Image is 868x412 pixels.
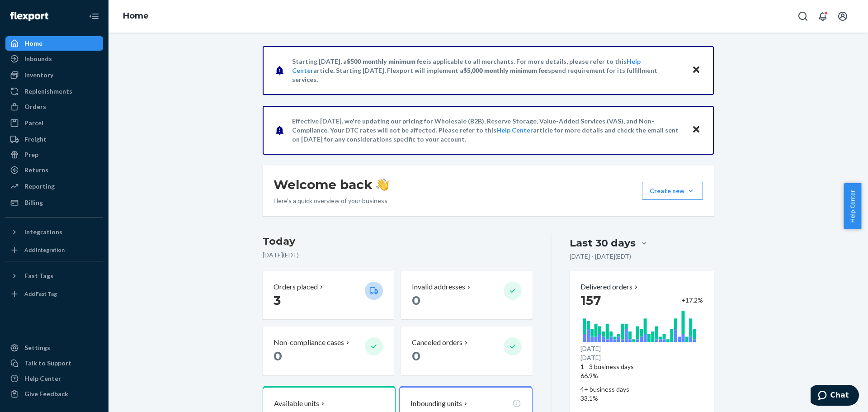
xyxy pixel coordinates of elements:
div: Inbounds [24,54,52,63]
p: Here’s a quick overview of your business [274,196,389,205]
div: + 17.2 % [681,296,703,305]
span: 0 [274,348,282,364]
a: Add Integration [5,243,103,257]
img: hand-wave emoji [376,178,389,191]
iframe: Opens a widget where you can chat to one of our agents [811,385,859,407]
h1: Welcome back [274,176,389,193]
a: Add Fast Tag [5,287,103,301]
div: Integrations [24,227,62,237]
button: Open account menu [834,7,852,25]
a: Inbounds [5,52,103,66]
p: Inbounding units [410,398,462,409]
button: Canceled orders 0 [401,327,532,375]
span: 3 [274,293,281,308]
p: [DATE] ( EDT ) [263,251,533,260]
a: Parcel [5,116,103,130]
div: Reporting [24,182,55,191]
button: Close Navigation [85,7,103,25]
div: Settings [24,343,50,352]
button: Invalid addresses 0 [401,271,532,319]
span: $500 monthly minimum fee [347,57,426,65]
p: Canceled orders [412,337,462,348]
div: Help Center [24,374,61,383]
a: Billing [5,195,103,210]
a: Help Center [5,371,103,386]
p: [DATE] [580,344,703,353]
div: Prep [24,150,38,159]
a: Inventory [5,68,103,82]
span: 66.9% [580,372,598,379]
span: $5,000 monthly minimum fee [463,66,548,74]
p: Starting [DATE], a is applicable to all merchants. For more details, please refer to this article... [292,57,683,84]
ol: breadcrumbs [116,3,156,29]
div: Billing [24,198,43,207]
h3: Today [263,234,533,249]
button: Non-compliance cases 0 [263,327,394,375]
button: Close [690,64,702,77]
div: Talk to Support [24,359,71,368]
button: Integrations [5,225,103,239]
span: 157 [580,293,601,308]
img: Flexport logo [10,12,48,21]
div: Freight [24,135,47,144]
a: Replenishments [5,84,103,99]
span: 0 [412,348,420,364]
div: Home [24,39,42,48]
button: Open Search Box [794,7,812,25]
div: Replenishments [24,87,72,96]
button: Open notifications [814,7,832,25]
a: Help Center [496,126,533,134]
p: [DATE] - [DATE] ( EDT ) [570,252,631,261]
span: 33.1% [580,394,598,402]
a: Orders [5,99,103,114]
p: [DATE] [580,353,703,362]
button: Close [690,123,702,137]
button: Fast Tags [5,269,103,283]
a: Home [123,11,149,21]
p: Effective [DATE], we're updating our pricing for Wholesale (B2B), Reserve Storage, Value-Added Se... [292,117,683,144]
p: 1 - 3 business days [580,362,703,371]
a: Reporting [5,179,103,194]
a: Returns [5,163,103,177]
p: Orders placed [274,282,318,292]
button: Help Center [844,183,861,229]
span: 0 [412,293,420,308]
a: Freight [5,132,103,147]
p: Non-compliance cases [274,337,344,348]
button: Create new [642,182,703,200]
div: Give Feedback [24,389,68,398]
div: Parcel [24,118,43,128]
div: Add Integration [24,246,65,254]
button: Give Feedback [5,387,103,401]
div: Inventory [24,71,53,80]
div: Last 30 days [570,236,636,250]
a: Settings [5,341,103,355]
div: Orders [24,102,46,111]
a: Home [5,36,103,51]
div: Fast Tags [24,271,53,280]
p: 4+ business days [580,385,703,394]
p: Invalid addresses [412,282,465,292]
div: Returns [24,166,48,175]
button: Delivered orders [580,282,640,292]
div: Add Fast Tag [24,290,57,298]
button: Talk to Support [5,356,103,370]
button: Orders placed 3 [263,271,394,319]
p: Available units [274,398,319,409]
a: Prep [5,147,103,162]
